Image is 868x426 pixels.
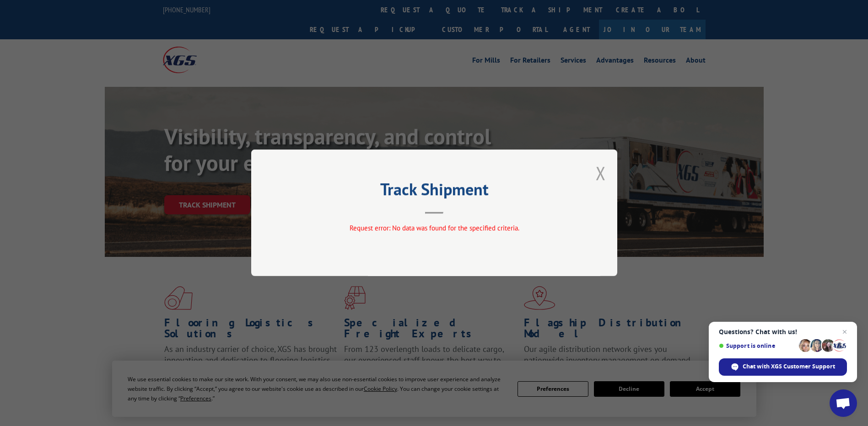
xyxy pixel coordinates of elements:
[719,328,847,335] span: Questions? Chat with us!
[719,358,847,376] div: Chat with XGS Customer Support
[839,326,850,337] span: Close chat
[830,389,857,417] div: Open chat
[743,362,835,371] span: Chat with XGS Customer Support
[596,161,606,185] button: Close modal
[297,183,571,200] h2: Track Shipment
[349,224,519,233] span: Request error: No data was found for the specified criteria.
[719,342,796,349] span: Support is online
